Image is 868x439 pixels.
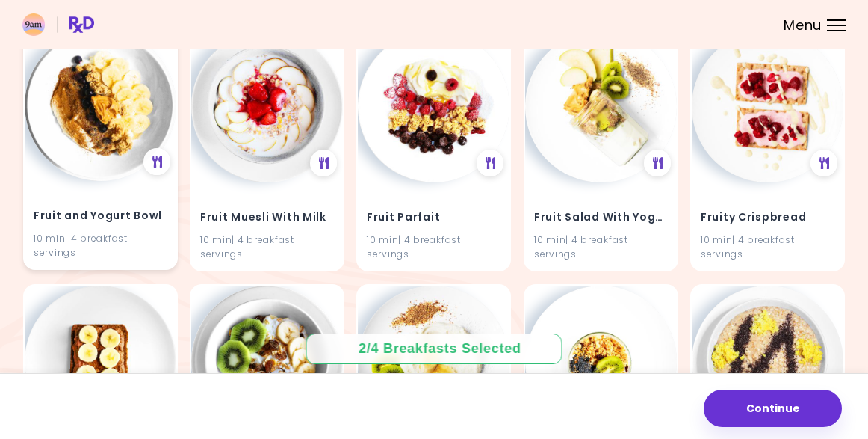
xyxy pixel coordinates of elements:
div: See Meal Plan [310,150,337,177]
div: 10 min | 4 breakfast servings [34,231,167,260]
div: See Meal Plan [143,149,170,176]
div: See Meal Plan [644,150,671,177]
h4: Fruit Muesli With Milk [200,206,334,230]
div: 10 min | 4 breakfast servings [534,233,668,261]
div: See Meal Plan [810,150,837,177]
h4: Fruit Parfait [367,206,500,230]
h4: Fruit Salad With Yogurt [534,206,668,230]
h4: Fruity Crispbread [701,206,834,230]
div: 2 / 4 Breakfasts Selected [359,340,509,358]
button: Continue [704,390,842,427]
div: 10 min | 4 breakfast servings [701,233,834,261]
span: Menu [784,19,822,32]
img: RxDiet [22,13,94,36]
h4: Fruit and Yogurt Bowl [34,204,167,228]
div: 10 min | 4 breakfast servings [200,233,334,261]
div: See Meal Plan [477,150,504,177]
div: 10 min | 4 breakfast servings [367,233,500,261]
